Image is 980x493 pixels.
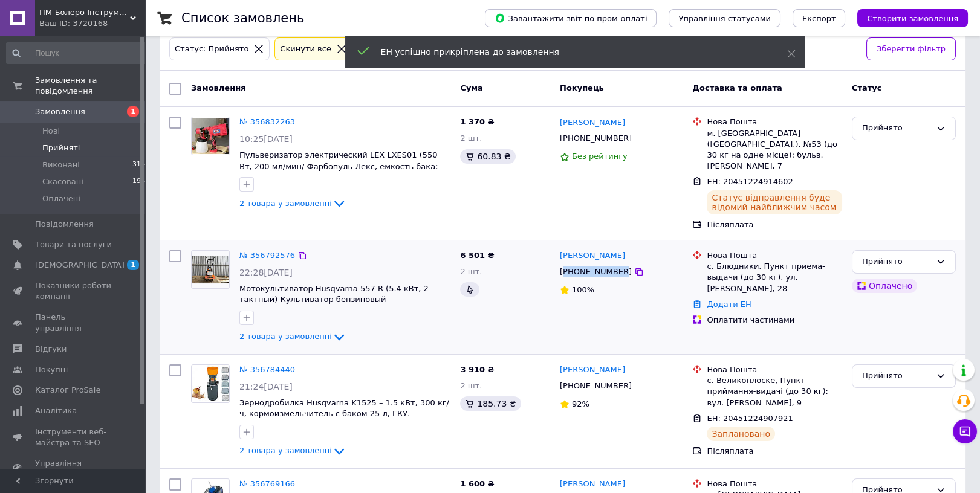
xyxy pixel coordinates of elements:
div: м. [GEOGRAPHIC_DATA] ([GEOGRAPHIC_DATA].), №53 (до 30 кг на одне місце): бульв. [PERSON_NAME], 7 [707,128,842,172]
span: 2 шт. [460,381,482,390]
span: Показники роботи компанії [35,280,112,302]
span: ЕН: 20451224907921 [707,414,793,423]
span: Створити замовлення [867,14,958,23]
div: [PHONE_NUMBER] [557,378,634,394]
span: ПМ-Болеро Інструмент [39,7,130,18]
h1: Список замовлень [181,11,304,25]
div: [PHONE_NUMBER] [557,130,634,146]
span: Товари та послуги [35,239,112,250]
div: Прийнято [862,370,931,382]
div: Прийнято [862,256,931,268]
a: Зернодробилка Husqvarna K1525 – 1.5 кВт, 300 кг/ч, кормоизмельчитель с баком 25 л, ГКУ. [239,398,449,419]
a: 2 товара у замовленні [239,446,346,455]
span: 2 товара у замовленні [239,199,332,208]
a: № 356769166 [239,479,295,488]
a: Фото товару [191,364,230,403]
div: Прийнято [862,122,931,135]
div: Нова Пошта [707,364,842,375]
span: 2 шт. [460,267,482,276]
span: 1 600 ₴ [460,479,494,488]
span: [DEMOGRAPHIC_DATA] [35,260,125,271]
span: Покупці [35,364,68,375]
a: Пульверизатор электрический LEX LXES01 (550 Вт, 200 мл/мин/ Фарбопуль Лекс, емкость бака: 800 мл) [239,150,438,182]
div: с. Блюдники, Пункт приема-выдачи (до 30 кг), ул. [PERSON_NAME], 28 [707,261,842,294]
span: 2 шт. [460,134,482,143]
span: 6 501 ₴ [460,251,494,260]
button: Чат з покупцем [953,419,977,443]
div: с. Великоплоске, Пункт приймання-видачі (до 30 кг): вул. [PERSON_NAME], 9 [707,375,842,408]
div: Ваш ID: 3720168 [39,18,145,29]
span: 21:24[DATE] [239,382,293,391]
span: Замовлення [191,83,245,92]
span: Зберегти фільтр [877,43,946,56]
div: Оплачено [852,279,917,293]
span: 1949 [132,176,149,187]
span: 22:28[DATE] [239,268,293,277]
a: [PERSON_NAME] [560,364,625,376]
div: ЕН успішно прикріплена до замовлення [381,46,757,58]
a: 2 товара у замовленні [239,199,346,208]
span: 1 [127,106,139,117]
div: Нова Пошта [707,117,842,127]
a: № 356792576 [239,251,295,260]
div: Післяплата [707,446,842,457]
a: № 356832263 [239,117,295,126]
span: 92% [572,399,589,408]
div: Нова Пошта [707,250,842,261]
span: 2 товара у замовленні [239,332,332,341]
div: Нова Пошта [707,478,842,489]
div: Статус відправлення буде відомий найближчим часом [707,190,842,214]
span: Без рейтингу [572,152,628,161]
span: 3147 [132,159,149,170]
div: [PHONE_NUMBER] [557,264,634,280]
img: Фото товару [192,365,229,402]
span: Нові [42,126,60,137]
span: 100% [572,285,594,294]
a: [PERSON_NAME] [560,478,625,490]
input: Пошук [6,42,151,64]
div: Cкинути все [277,43,334,56]
button: Завантажити звіт по пром-оплаті [485,9,657,27]
span: Покупець [560,83,604,92]
span: Каталог ProSale [35,385,100,396]
span: Скасовані [42,176,83,187]
span: 3 910 ₴ [460,365,494,374]
a: [PERSON_NAME] [560,117,625,129]
span: Замовлення [35,106,85,117]
a: Мотокультиватор Husqvarna 557 R (5.4 кВт, 2-тактный) Культиватор бензиновый Хускварна_Гарантия 36... [239,284,431,315]
div: Післяплата [707,219,842,230]
span: Оплачені [42,193,80,204]
span: Прийняті [42,143,80,153]
a: Створити замовлення [845,13,968,22]
span: Замовлення та повідомлення [35,75,145,97]
span: 1 [127,260,139,270]
button: Створити замовлення [857,9,968,27]
button: Зберегти фільтр [866,37,956,61]
span: Експорт [802,14,836,23]
a: Фото товару [191,250,230,289]
a: Додати ЕН [707,300,751,309]
button: Експорт [793,9,846,27]
span: Доставка та оплата [692,83,782,92]
span: Статус [852,83,882,92]
span: 2 товара у замовленні [239,446,332,456]
span: Управління сайтом [35,458,112,480]
span: Аналітика [35,405,77,416]
span: ЕН: 20451224914602 [707,177,793,186]
a: 2 товара у замовленні [239,332,346,341]
img: Фото товару [192,256,229,284]
button: Управління статусами [669,9,780,27]
span: Повідомлення [35,219,94,230]
span: 1 370 ₴ [460,117,494,126]
div: Заплановано [707,427,775,441]
span: Завантажити звіт по пром-оплаті [495,13,647,24]
div: Статус: Прийнято [172,43,251,56]
span: 10:25[DATE] [239,134,293,144]
div: Оплатити частинами [707,315,842,326]
div: 60.83 ₴ [460,149,515,164]
a: [PERSON_NAME] [560,250,625,262]
span: Інструменти веб-майстра та SEO [35,427,112,448]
